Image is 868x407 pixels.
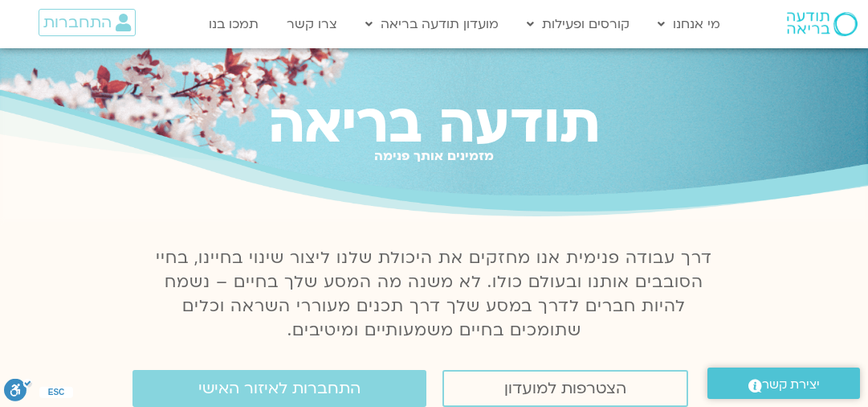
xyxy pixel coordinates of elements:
a: מי אנחנו [650,9,728,39]
p: דרך עבודה פנימית אנו מחזקים את היכולת שלנו ליצור שינוי בחיינו, בחיי הסובבים אותנו ובעולם כולו. לא... [147,246,722,343]
a: צרו קשר [279,9,345,39]
span: יצירת קשר [762,374,820,396]
span: התחברות לאיזור האישי [198,380,361,397]
a: תמכו בנו [201,9,267,39]
img: תודעה בריאה [787,12,858,36]
a: מועדון תודעה בריאה [357,9,507,39]
a: קורסים ופעילות [519,9,638,39]
span: הצטרפות למועדון [504,380,626,397]
a: התחברות [39,9,136,36]
span: התחברות [43,14,112,31]
a: יצירת קשר [707,368,860,399]
a: הצטרפות למועדון [442,370,688,407]
a: התחברות לאיזור האישי [132,370,426,407]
